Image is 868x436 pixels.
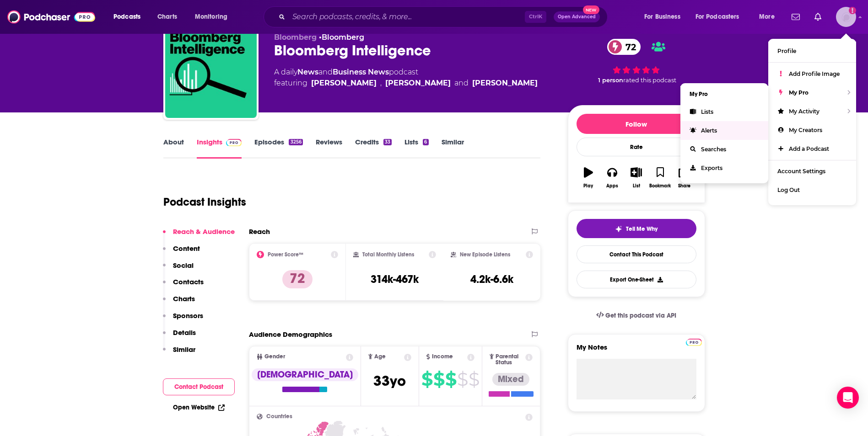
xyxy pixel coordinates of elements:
div: Bookmark [649,183,671,189]
button: Follow [577,114,696,134]
button: List [624,161,648,194]
h2: Audience Demographics [249,330,332,339]
h2: Power Score™ [268,251,303,258]
span: Account Settings [777,168,825,175]
div: List [633,183,640,189]
span: and [318,68,333,76]
button: open menu [107,10,152,24]
a: Get this podcast via API [589,304,684,327]
a: Mixed [489,373,534,397]
a: 72 [607,39,641,55]
ul: Show profile menu [768,39,856,205]
span: For Podcasters [695,11,739,23]
span: Podcasts [113,11,140,23]
button: Similar [163,345,195,362]
div: Search podcasts, credits, & more... [272,6,616,27]
span: Gender [264,354,285,360]
a: Business News [333,68,389,76]
button: Social [163,261,194,278]
span: Monitoring [195,11,227,23]
p: Details [173,328,196,337]
a: [DEMOGRAPHIC_DATA] [252,368,358,392]
a: News [297,68,318,76]
button: Play [577,161,600,194]
p: Social [173,261,194,270]
span: $ [469,372,479,387]
div: 3256 [289,139,302,145]
button: Contacts [163,277,204,294]
a: My Creators [768,121,856,139]
button: Export One-Sheet [577,271,696,288]
p: Charts [173,294,195,303]
a: Add a Podcast [768,139,856,158]
span: Charts [157,11,177,23]
p: 72 [282,270,313,288]
button: open menu [189,10,239,24]
div: 6 [423,139,428,145]
h2: New Episode Listens [460,251,510,258]
a: Episodes3256 [254,138,302,159]
a: Add Profile Image [768,64,856,83]
img: Podchaser Pro [686,339,702,346]
span: Age [374,354,386,360]
h2: Total Monthly Listens [362,251,414,258]
button: Charts [163,294,195,311]
a: Charts [151,10,183,24]
button: Contact Podcast [163,378,235,395]
p: Reach & Audience [173,227,235,236]
a: Similar [442,138,464,159]
span: $ [421,372,432,387]
a: Open Website [173,404,225,411]
div: A daily podcast [274,67,538,89]
img: Podchaser - Follow, Share and Rate Podcasts [7,8,95,26]
div: Mixed [492,373,529,386]
button: Bookmark [648,161,672,194]
div: Open Intercom Messenger [837,387,859,409]
span: My Creators [789,127,822,133]
a: Pro website [686,337,702,346]
label: My Notes [577,343,696,359]
span: Open Advanced [558,15,596,19]
a: 33yo [373,377,406,388]
p: Sponsors [173,311,203,320]
span: New [583,5,599,14]
span: Parental Status [496,354,524,366]
a: Lisa Abramowicz [472,78,538,89]
p: Contacts [173,277,204,286]
a: InsightsPodchaser Pro [197,138,242,159]
button: Sponsors [163,311,203,328]
button: open menu [753,10,786,24]
span: • [319,33,364,42]
span: Get this podcast via API [605,312,676,319]
div: [PERSON_NAME] [311,78,377,89]
img: Bloomberg Intelligence [165,27,257,118]
span: Add a Podcast [789,145,829,152]
a: Profile [768,42,856,60]
button: open menu [690,10,753,24]
span: Ctrl K [525,11,546,23]
h2: Reach [249,227,270,236]
button: Apps [600,161,624,194]
span: , [380,78,382,89]
h3: 4.2k-6.6k [470,272,513,286]
span: $ [457,372,468,387]
span: rated this podcast [623,77,676,84]
span: More [759,11,775,23]
span: and [454,78,469,89]
a: About [163,138,184,159]
span: My Activity [789,108,819,115]
span: Tell Me Why [626,225,658,233]
span: Profile [777,48,796,54]
span: For Business [644,11,680,23]
p: Content [173,244,200,253]
a: Paul Sweeney [385,78,451,89]
span: My Pro [789,89,809,96]
span: Countries [266,414,292,420]
p: Similar [173,345,195,354]
button: Reach & Audience [163,227,235,244]
a: $$$$$ [421,372,479,387]
div: Share [678,183,690,189]
h1: Podcast Insights [163,195,246,209]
